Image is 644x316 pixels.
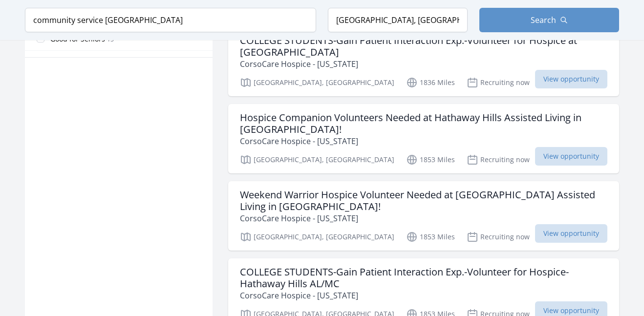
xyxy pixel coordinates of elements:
[240,58,607,70] p: CorsoCare Hospice - [US_STATE]
[467,77,530,88] p: Recruiting now
[240,77,394,88] p: [GEOGRAPHIC_DATA], [GEOGRAPHIC_DATA]
[228,181,619,251] a: Weekend Warrior Hospice Volunteer Needed at [GEOGRAPHIC_DATA] Assisted Living in [GEOGRAPHIC_DATA...
[240,112,607,135] h3: Hospice Companion Volunteers Needed at Hathaway Hills Assisted Living in [GEOGRAPHIC_DATA]!
[406,231,455,243] p: 1853 Miles
[467,154,530,166] p: Recruiting now
[228,104,619,173] a: Hospice Companion Volunteers Needed at Hathaway Hills Assisted Living in [GEOGRAPHIC_DATA]! Corso...
[535,147,607,166] span: View opportunity
[467,231,530,243] p: Recruiting now
[240,154,394,166] p: [GEOGRAPHIC_DATA], [GEOGRAPHIC_DATA]
[240,266,607,290] h3: COLLEGE STUDENTS-Gain Patient Interaction Exp.-Volunteer for Hospice- Hathaway Hills AL/MC
[479,8,619,32] button: Search
[240,231,394,243] p: [GEOGRAPHIC_DATA], [GEOGRAPHIC_DATA]
[25,8,316,32] input: Keyword
[531,14,556,26] span: Search
[535,224,607,243] span: View opportunity
[328,8,468,32] input: Location
[240,189,607,212] h3: Weekend Warrior Hospice Volunteer Needed at [GEOGRAPHIC_DATA] Assisted Living in [GEOGRAPHIC_DATA]!
[228,27,619,96] a: COLLEGE STUDENTS-Gain Patient Interaction Exp.-Volunteer for Hospice at [GEOGRAPHIC_DATA] CorsoCa...
[406,154,455,166] p: 1853 Miles
[535,70,607,88] span: View opportunity
[406,77,455,88] p: 1836 Miles
[240,135,607,147] p: CorsoCare Hospice - [US_STATE]
[240,212,607,224] p: CorsoCare Hospice - [US_STATE]
[240,35,607,58] h3: COLLEGE STUDENTS-Gain Patient Interaction Exp.-Volunteer for Hospice at [GEOGRAPHIC_DATA]
[240,290,607,301] p: CorsoCare Hospice - [US_STATE]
